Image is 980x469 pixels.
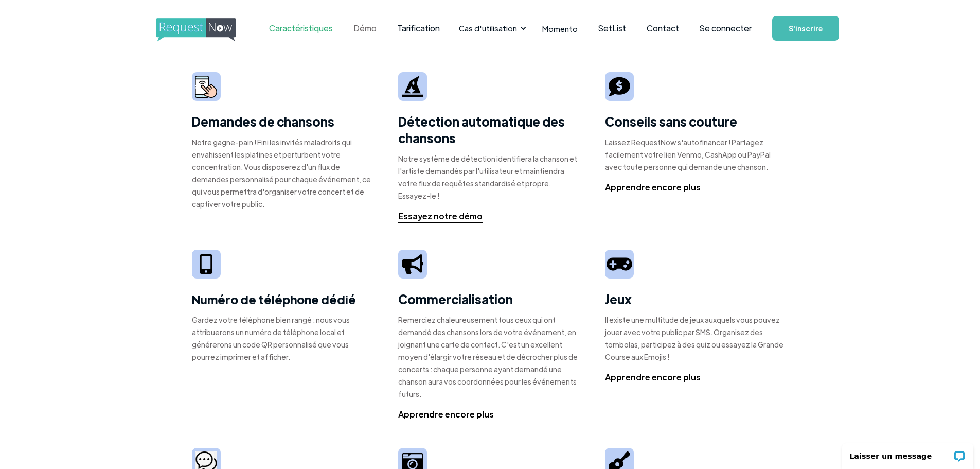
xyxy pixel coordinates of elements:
[343,12,387,44] a: Démo
[398,211,483,221] font: Essayez notre démo
[453,12,529,44] div: Cas d'utilisation
[689,10,762,46] a: Se connecter
[397,23,440,33] font: Tarification
[269,23,333,33] font: Caractéristiques
[192,137,371,209] font: Notre gagne-pain ! Fini les invités maladroits qui envahissent les platines et perturbent votre c...
[607,254,632,274] img: jeu vidéo
[636,12,689,44] a: Contact
[192,113,334,129] font: Demandes de chansons
[387,12,450,44] a: Tarification
[398,291,513,307] font: Commercialisation
[398,113,565,146] font: Détection automatique des chansons
[605,113,737,129] font: Conseils sans couture
[398,408,494,421] a: Apprendre encore plus
[459,23,517,33] font: Cas d'utilisation
[156,18,233,39] a: maison
[605,372,701,383] font: Apprendre encore plus
[353,23,377,33] font: Démo
[605,182,701,193] font: Apprendre encore plus
[605,181,701,194] a: Apprendre encore plus
[835,437,980,469] iframe: Widget de chat LiveChat
[402,76,423,97] img: chapeau de sorcier
[772,16,839,41] a: S'inscrire
[200,254,212,274] img: iPhone
[398,315,578,398] font: Remerciez chaleureusement tous ceux qui ont demandé des chansons lors de votre événement, en joig...
[542,24,578,33] font: Momento
[609,76,630,97] img: panneau de pourboire
[195,76,217,98] img: smartphone
[647,23,679,33] font: Contact
[398,154,577,200] font: Notre système de détection identifiera la chanson et l'artiste demandés par l'utilisateur et main...
[192,291,356,307] font: Numéro de téléphone dédié
[398,409,494,420] font: Apprendre encore plus
[605,137,771,171] font: Laissez RequestNow s'autofinancer ! Partagez facilement votre lien Venmo, CashApp ou PayPal avec ...
[402,254,423,273] img: mégaphone
[259,12,343,44] a: Caractéristiques
[605,315,783,361] font: Il existe une multitude de jeux auxquels vous pouvez jouer avec votre public par SMS. Organisez d...
[605,291,632,307] font: Jeux
[789,24,823,33] font: S'inscrire
[192,315,350,361] font: Gardez votre téléphone bien rangé : nous vous attribuerons un numéro de téléphone local et génére...
[588,12,636,44] a: SetList
[156,18,255,42] img: logo requestnow
[598,23,626,33] font: SetList
[700,23,752,33] font: Se connecter
[605,371,701,384] a: Apprendre encore plus
[398,210,483,223] a: Essayez notre démo
[532,13,588,44] a: Momento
